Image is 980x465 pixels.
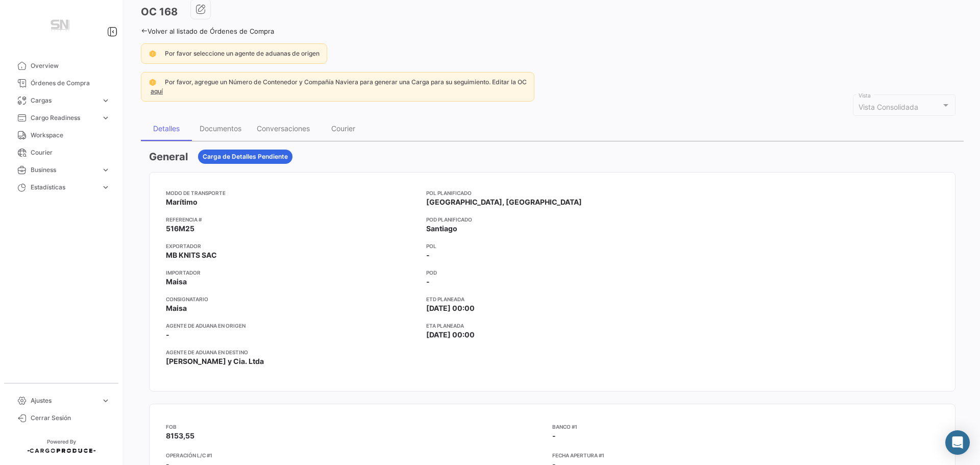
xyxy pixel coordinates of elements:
[166,423,552,431] app-card-info-title: FOB
[31,131,110,140] span: Workspace
[166,431,194,440] span: 8153,55
[166,197,198,207] span: Marítimo
[31,396,97,405] span: Ajustes
[426,277,430,287] span: -
[426,215,678,224] app-card-info-title: POD Planificado
[426,189,678,197] app-card-info-title: POL Planificado
[166,303,187,313] span: Maisa
[166,242,418,250] app-card-info-title: Exportador
[426,250,430,260] span: -
[166,189,418,197] app-card-info-title: Modo de Transporte
[426,242,678,250] app-card-info-title: POL
[166,224,194,234] span: 516M25
[141,27,274,35] a: Volver al listado de Órdenes de Compra
[426,303,475,313] span: [DATE] 00:00
[203,152,288,161] span: Carga de Detalles Pendiente
[166,348,418,356] app-card-info-title: Agente de Aduana en Destino
[8,144,114,161] a: Courier
[426,322,678,330] app-card-info-title: ETA planeada
[945,430,970,455] div: Abrir Intercom Messenger
[31,61,110,70] span: Overview
[166,451,552,459] app-card-info-title: Operación L/C #1
[552,451,939,459] app-card-info-title: Fecha Apertura #1
[166,250,217,260] span: MB KNITS SAC
[31,148,110,157] span: Courier
[149,150,188,164] h3: General
[31,79,110,88] span: Órdenes de Compra
[166,322,418,330] app-card-info-title: Agente de Aduana en Origen
[31,96,97,105] span: Cargas
[166,356,264,366] span: [PERSON_NAME] y Cia. Ltda
[257,124,310,133] div: Conversaciones
[101,183,110,192] span: expand_more
[36,12,87,41] img: Manufactura+Logo.png
[8,127,114,144] a: Workspace
[165,78,527,86] span: Por favor, agregue un Número de Contenedor y Compañía Naviera para generar una Carga para su segu...
[166,215,418,224] app-card-info-title: Referencia #
[331,124,355,133] div: Courier
[31,183,97,192] span: Estadísticas
[8,57,114,75] a: Overview
[101,396,110,405] span: expand_more
[200,124,241,133] div: Documentos
[166,330,169,340] span: -
[31,413,110,423] span: Cerrar Sesión
[552,423,939,431] app-card-info-title: Banco #1
[31,113,97,123] span: Cargo Readiness
[8,75,114,92] a: Órdenes de Compra
[166,277,187,287] span: Maisa
[101,165,110,175] span: expand_more
[165,50,320,57] span: Por favor seleccione un agente de aduanas de origen
[426,197,582,207] span: [GEOGRAPHIC_DATA], [GEOGRAPHIC_DATA]
[101,113,110,123] span: expand_more
[426,268,678,277] app-card-info-title: POD
[153,124,180,133] div: Detalles
[101,96,110,105] span: expand_more
[552,431,556,440] span: -
[166,268,418,277] app-card-info-title: Importador
[426,295,678,303] app-card-info-title: ETD planeada
[859,103,918,111] span: Vista Consolidada
[166,295,418,303] app-card-info-title: Consignatario
[141,5,178,19] h3: OC 168
[31,165,97,175] span: Business
[426,330,475,340] span: [DATE] 00:00
[149,87,165,95] a: aquí
[426,224,457,234] span: Santiago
